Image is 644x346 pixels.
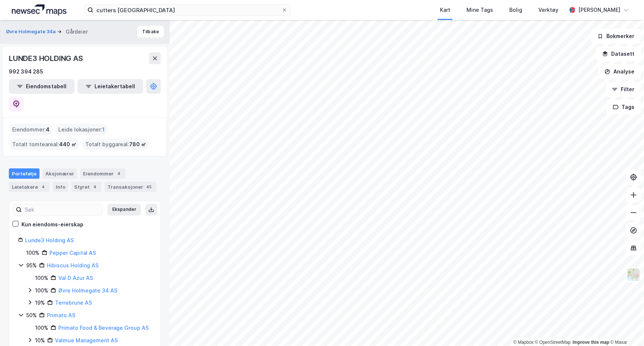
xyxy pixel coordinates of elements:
[591,29,641,44] button: Bokmerker
[35,274,48,282] div: 100%
[47,312,75,318] a: Primato AS
[91,183,99,191] div: 4
[49,250,96,256] a: Pepper Capital AS
[598,64,641,79] button: Analyse
[6,28,57,35] button: Øvre Holmegate 34a
[627,268,641,282] img: Z
[78,79,143,94] button: Leietakertabell
[35,286,48,295] div: 100%
[538,6,558,14] div: Verktøy
[573,340,609,345] a: Improve this map
[607,311,644,346] div: Kontrollprogram for chat
[55,124,108,136] div: Leide lokasjoner :
[47,262,99,268] a: Hibiscus Holding AS
[59,140,76,149] span: 440 ㎡
[35,323,48,332] div: 100%
[607,100,641,114] button: Tags
[578,6,620,14] div: [PERSON_NAME]
[102,125,105,134] span: 1
[71,182,101,192] div: Styret
[115,170,123,177] div: 4
[104,182,156,192] div: Transaksjoner
[82,138,149,150] div: Totalt byggareal :
[137,26,164,38] button: Tilbake
[35,298,45,307] div: 19%
[26,249,39,257] div: 100%
[42,168,77,179] div: Aksjonærer
[21,220,83,229] div: Kun eiendoms-eierskap
[107,204,141,216] button: Ekspander
[596,47,641,61] button: Datasett
[66,27,88,36] div: Gårdeier
[12,4,66,16] img: logo.a4113a55bc3d86da70a041830d287a7e.svg
[145,183,153,191] div: 45
[509,6,522,14] div: Bolig
[55,337,118,343] a: Valmue Management AS
[93,4,282,16] input: Søk på adresse, matrikkel, gårdeiere, leietakere eller personer
[440,6,450,14] div: Kart
[58,325,149,331] a: Primato Food & Beverage Group AS
[58,287,117,294] a: Øvre Holmegate 34 AS
[46,125,49,134] span: 4
[9,168,39,179] div: Portefølje
[607,311,644,346] iframe: Chat Widget
[53,182,68,192] div: Info
[9,52,85,64] div: LUNDE3 HOLDING AS
[606,82,641,97] button: Filter
[80,168,125,179] div: Eiendommer
[9,138,79,150] div: Totalt tomteareal :
[26,311,37,320] div: 50%
[9,182,50,192] div: Leietakere
[513,340,534,345] a: Mapbox
[26,261,37,270] div: 95%
[58,275,93,281] a: Val D Azur AS
[22,204,103,215] input: Søk
[129,140,146,149] span: 780 ㎡
[9,124,52,136] div: Eiendommer :
[9,79,75,94] button: Eiendomstabell
[9,67,43,76] div: 992 394 285
[466,6,493,14] div: Mine Tags
[535,340,571,345] a: OpenStreetMap
[35,336,45,345] div: 10%
[55,299,92,306] a: Terrebrune AS
[39,183,47,191] div: 4
[25,237,74,243] a: Lunde3 Holding AS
